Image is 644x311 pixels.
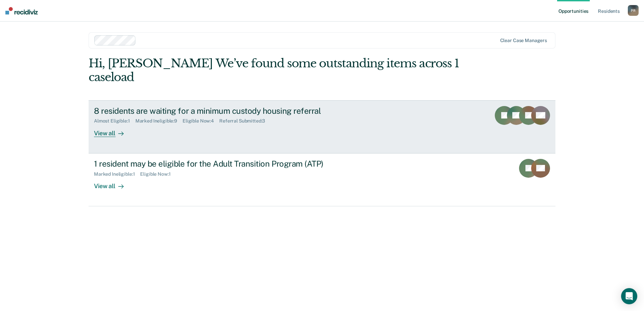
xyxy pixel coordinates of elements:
div: 1 resident may be eligible for the Adult Transition Program (ATP) [94,159,330,169]
div: Marked Ineligible : 1 [94,171,140,177]
div: Eligible Now : 1 [140,171,176,177]
a: 8 residents are waiting for a minimum custody housing referralAlmost Eligible:1Marked Ineligible:... [89,100,555,153]
div: Almost Eligible : 1 [94,118,135,124]
div: View all [94,177,132,190]
div: Referral Submitted : 3 [219,118,270,124]
div: P R [628,5,639,16]
img: Recidiviz [5,7,38,14]
div: Clear case managers [500,38,547,43]
div: Hi, [PERSON_NAME] We’ve found some outstanding items across 1 caseload [89,57,462,84]
a: 1 resident may be eligible for the Adult Transition Program (ATP)Marked Ineligible:1Eligible Now:... [89,153,555,206]
div: Eligible Now : 4 [183,118,219,124]
div: Marked Ineligible : 9 [135,118,183,124]
button: PR [628,5,639,16]
div: View all [94,124,132,137]
div: Open Intercom Messenger [621,288,637,304]
div: 8 residents are waiting for a minimum custody housing referral [94,106,330,116]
